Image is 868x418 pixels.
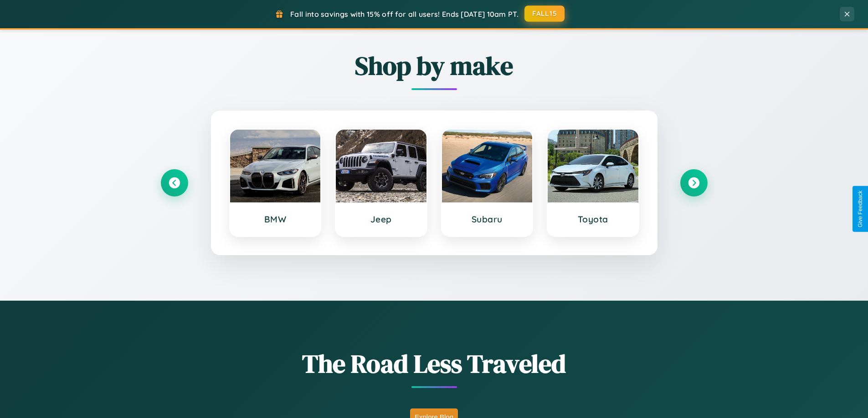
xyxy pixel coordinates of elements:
[557,214,629,225] h3: Toyota
[290,10,519,19] span: Fall into savings with 15% off for all users! Ends [DATE] 10am PT.
[857,191,863,227] div: Give Feedback
[345,214,417,225] h3: Jeep
[451,214,524,225] h3: Subaru
[161,346,708,381] h1: The Road Less Traveled
[239,214,312,225] h3: BMW
[524,5,565,22] button: FALL15
[161,48,708,83] h2: Shop by make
